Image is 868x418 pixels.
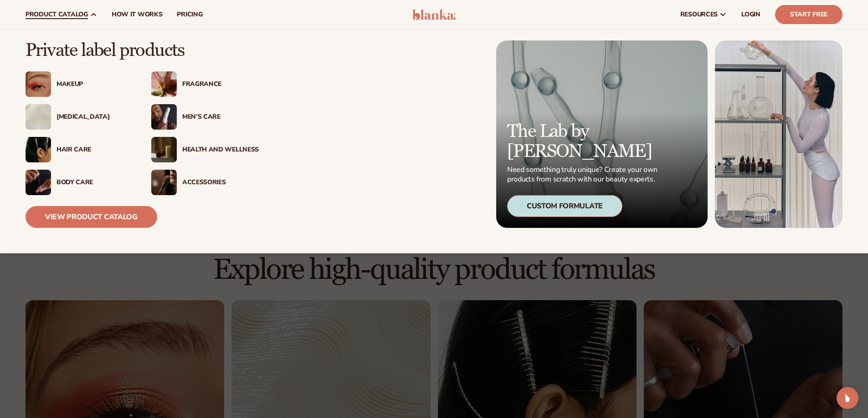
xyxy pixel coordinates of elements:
[112,11,163,18] span: How It Works
[26,206,157,228] a: View Product Catalog
[56,179,133,186] div: Body Care
[26,137,51,162] img: Female hair pulled back with clips.
[507,195,622,217] div: Custom Formulate
[26,104,51,130] img: Cream moisturizer swatch.
[507,165,660,184] p: Need something truly unique? Create your own products from scratch with our beauty experts.
[26,71,133,97] a: Female with glitter eye makeup. Makeup
[412,9,456,20] img: logo
[151,137,177,162] img: Candles and incense on table.
[182,81,259,88] div: Fragrance
[26,104,133,130] a: Cream moisturizer swatch. [MEDICAL_DATA]
[680,11,718,18] span: resources
[26,11,88,18] span: product catalog
[775,5,842,24] a: Start Free
[507,121,660,161] p: The Lab by [PERSON_NAME]
[26,71,51,97] img: Female with glitter eye makeup.
[741,11,760,18] span: LOGIN
[151,71,177,97] img: Pink blooming flower.
[26,170,51,195] img: Male hand applying moisturizer.
[151,170,259,195] a: Female with makeup brush. Accessories
[151,71,259,97] a: Pink blooming flower. Fragrance
[56,113,133,121] div: [MEDICAL_DATA]
[177,11,202,18] span: pricing
[715,40,842,228] img: Female in lab with equipment.
[26,170,133,195] a: Male hand applying moisturizer. Body Care
[496,40,708,228] a: Microscopic product formula. The Lab by [PERSON_NAME] Need something truly unique? Create your ow...
[26,40,259,60] p: Private label products
[151,104,259,130] a: Male holding moisturizer bottle. Men’s Care
[151,104,177,130] img: Male holding moisturizer bottle.
[837,387,858,409] div: Open Intercom Messenger
[151,137,259,162] a: Candles and incense on table. Health And Wellness
[182,113,259,121] div: Men’s Care
[151,170,177,195] img: Female with makeup brush.
[56,81,133,88] div: Makeup
[182,179,259,186] div: Accessories
[26,137,133,162] a: Female hair pulled back with clips. Hair Care
[182,146,259,154] div: Health And Wellness
[56,146,133,154] div: Hair Care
